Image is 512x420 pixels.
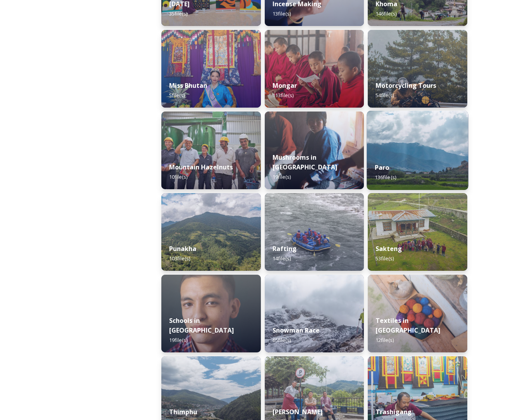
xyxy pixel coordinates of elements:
strong: Mountain Hazelnuts [169,163,233,171]
span: 136 file(s) [375,174,396,181]
img: f73f969a-3aba-4d6d-a863-38e7472ec6b1.JPG [265,193,364,271]
span: 146 file(s) [376,10,397,17]
span: 13 file(s) [273,10,291,17]
strong: Trashigang [376,408,412,416]
span: 5 file(s) [169,92,185,99]
span: 53 file(s) [376,255,394,262]
img: 2022-10-01%252012.59.42.jpg [161,193,261,271]
strong: Rafting [273,244,297,253]
span: 103 file(s) [169,255,190,262]
strong: Sakteng [376,244,402,253]
strong: Thimphu [169,408,197,416]
img: WattBryan-20170720-0740-P50.jpg [161,112,261,189]
strong: Schools in [GEOGRAPHIC_DATA] [169,316,234,335]
span: 19 file(s) [169,336,187,343]
strong: Punakha [169,244,196,253]
strong: Mongar [273,81,297,90]
strong: [PERSON_NAME] [273,408,323,416]
strong: Snowman Race [273,326,320,335]
span: 10 file(s) [169,173,187,180]
img: _SCH9806.jpg [368,275,467,352]
span: 19 file(s) [273,173,291,180]
img: Mongar%2520and%2520Dametshi%2520110723%2520by%2520Amp%2520Sripimanwat-9.jpg [265,30,364,108]
img: By%2520Leewang%2520Tobgay%252C%2520President%252C%2520The%2520Badgers%2520Motorcycle%2520Club%252... [368,30,467,108]
span: 35 file(s) [169,10,187,17]
img: Paro%2520050723%2520by%2520Amp%2520Sripimanwat-20.jpg [367,111,468,190]
img: _SCH7798.jpg [265,112,364,189]
strong: Textiles in [GEOGRAPHIC_DATA] [376,316,440,335]
span: 113 file(s) [273,92,294,99]
strong: Motorcycling Tours [376,81,436,90]
strong: Miss Bhutan [169,81,207,90]
span: 12 file(s) [376,336,394,343]
img: _SCH2151_FINAL_RGB.jpg [161,275,261,352]
span: 14 file(s) [273,255,291,262]
strong: Mushrooms in [GEOGRAPHIC_DATA] [273,153,337,171]
img: Miss%2520Bhutan%2520Tashi%2520Choden%25205.jpg [161,30,261,108]
span: 65 file(s) [273,336,291,343]
span: 54 file(s) [376,92,394,99]
img: Snowman%2520Race41.jpg [265,275,364,352]
img: Sakteng%2520070723%2520by%2520Nantawat-5.jpg [368,193,467,271]
strong: Paro [375,163,390,172]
